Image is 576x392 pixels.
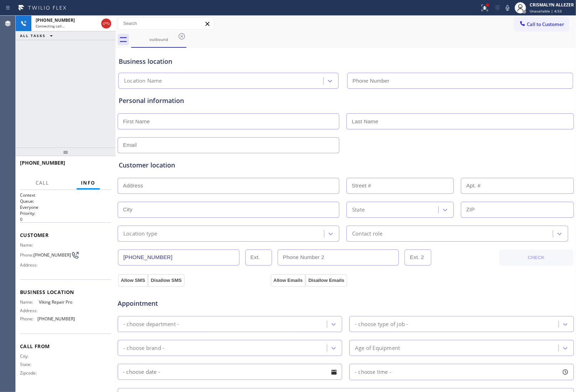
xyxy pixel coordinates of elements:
[118,249,240,265] input: Phone Number
[20,308,39,313] span: Address:
[36,24,65,29] span: Connecting call…
[461,178,574,194] input: Apt. #
[20,362,39,367] span: State:
[20,192,111,198] h1: Context
[77,176,100,190] button: Info
[352,206,365,214] div: State
[118,202,339,218] input: City
[20,262,39,268] span: Address:
[278,249,399,265] input: Phone Number 2
[20,289,111,295] span: Business location
[20,232,111,238] span: Customer
[20,316,37,321] span: Phone:
[20,204,111,210] p: Everyone
[118,299,269,308] span: Appointment
[346,113,574,129] input: Last Name
[245,249,272,265] input: Ext.
[119,96,573,105] div: Personal information
[39,299,74,305] span: Viking Repair Pro
[132,37,186,42] div: outbound
[355,320,408,328] div: - choose type of job -
[20,210,111,216] h2: Priority:
[31,176,53,190] button: Call
[123,344,164,352] div: - choose brand -
[101,19,111,29] button: Hang up
[20,33,46,38] span: ALL TASKS
[123,229,158,238] div: Location type
[355,368,391,375] span: - choose time -
[271,274,305,287] button: Allow Emails
[352,229,382,238] div: Contact role
[36,180,49,186] span: Call
[123,320,179,328] div: - choose department -
[148,274,185,287] button: Disallow SMS
[124,77,162,85] div: Location Name
[20,299,39,305] span: Name:
[34,252,71,258] span: [PHONE_NUMBER]
[16,31,60,40] button: ALL TASKS
[119,57,573,66] div: Business location
[118,137,339,153] input: Email
[118,274,148,287] button: Allow SMS
[347,73,573,89] input: Phone Number
[118,18,214,29] input: Search
[20,354,39,359] span: City:
[20,252,34,258] span: Phone:
[118,178,339,194] input: Address
[20,216,111,222] p: 0
[499,249,574,266] button: CHECK
[461,202,574,218] input: ZIP
[503,3,513,13] button: Mute
[514,17,569,31] button: Call to Customer
[36,17,75,23] span: [PHONE_NUMBER]
[81,180,96,186] span: Info
[20,198,111,204] h2: Queue:
[118,364,342,380] input: - choose date -
[405,249,431,265] input: Ext. 2
[118,113,339,129] input: First Name
[20,159,65,166] span: [PHONE_NUMBER]
[530,2,574,8] div: CRISMALYN ALLEZER
[20,242,39,248] span: Name:
[20,343,111,350] span: Call From
[20,370,39,376] span: Zipcode:
[355,344,400,352] div: Age of Equipment
[527,21,564,27] span: Call to Customer
[530,9,562,14] span: Unavailable | 4:53
[119,160,573,170] div: Customer location
[305,274,347,287] button: Disallow Emails
[37,316,75,321] span: [PHONE_NUMBER]
[346,178,454,194] input: Street #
